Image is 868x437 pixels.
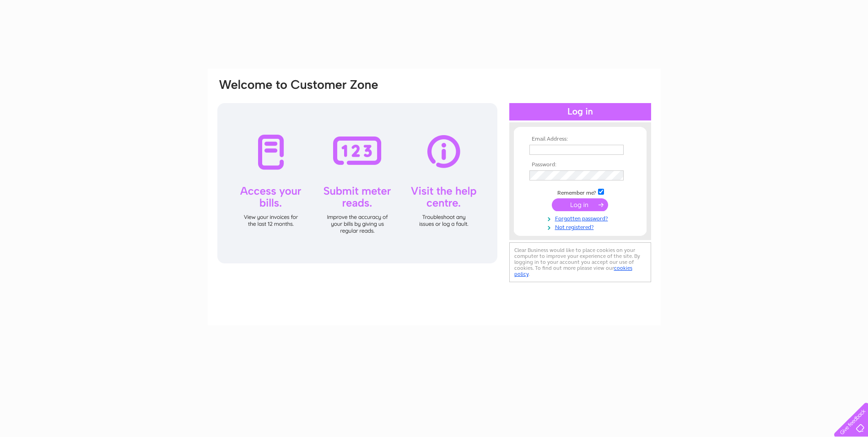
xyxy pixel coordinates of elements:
[527,187,633,197] td: Remember me?
[514,265,632,277] a: cookies policy
[509,242,651,282] div: Clear Business would like to place cookies on your computer to improve your experience of the sit...
[527,162,633,168] th: Password:
[529,213,633,222] a: Forgotten password?
[527,136,633,142] th: Email Address:
[529,222,633,231] a: Not registered?
[552,198,608,211] input: Submit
